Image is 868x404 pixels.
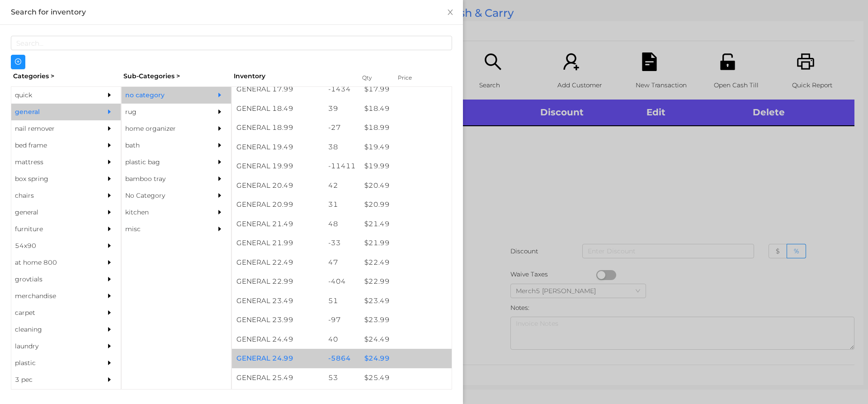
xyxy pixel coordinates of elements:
[11,288,94,304] div: merchandise
[360,349,452,368] div: $ 24.99
[324,368,360,388] div: 53
[11,221,94,238] div: furniture
[324,195,360,214] div: 31
[360,157,452,176] div: $ 19.99
[360,138,452,157] div: $ 19.49
[106,326,113,333] i: icon: caret-right
[106,259,113,266] i: icon: caret-right
[122,221,204,238] div: misc
[122,87,204,104] div: no category
[11,254,94,271] div: at home 800
[360,310,452,330] div: $ 23.99
[360,330,452,349] div: $ 24.49
[324,233,360,253] div: -33
[324,80,360,99] div: -1434
[106,92,113,98] i: icon: caret-right
[11,355,94,371] div: plastic
[232,118,324,138] div: GENERAL 18.99
[232,214,324,234] div: GENERAL 21.49
[11,238,94,254] div: 54x90
[11,187,94,204] div: chairs
[232,310,324,330] div: GENERAL 23.99
[11,137,94,154] div: bed frame
[360,214,452,234] div: $ 21.49
[324,291,360,311] div: 51
[217,142,223,148] i: icon: caret-right
[360,195,452,214] div: $ 20.99
[360,118,452,138] div: $ 18.99
[122,137,204,154] div: bath
[11,304,94,321] div: carpet
[232,272,324,291] div: GENERAL 22.99
[360,253,452,272] div: $ 22.49
[11,154,94,171] div: mattress
[11,271,94,288] div: grovtials
[396,71,432,84] div: Price
[106,159,113,165] i: icon: caret-right
[122,187,204,204] div: No Category
[106,142,113,148] i: icon: caret-right
[232,195,324,214] div: GENERAL 20.99
[360,368,452,388] div: $ 25.49
[217,159,223,165] i: icon: caret-right
[217,192,223,199] i: icon: caret-right
[324,272,360,291] div: -404
[324,157,360,176] div: -11411
[122,204,204,221] div: kitchen
[106,125,113,132] i: icon: caret-right
[232,99,324,119] div: GENERAL 18.49
[11,87,94,104] div: quick
[232,80,324,99] div: GENERAL 17.99
[324,214,360,234] div: 48
[232,368,324,388] div: GENERAL 25.49
[324,349,360,368] div: -5864
[106,276,113,282] i: icon: caret-right
[11,36,452,50] input: Search...
[106,192,113,199] i: icon: caret-right
[360,71,387,84] div: Qty
[106,209,113,215] i: icon: caret-right
[234,71,351,81] div: Inventory
[360,99,452,119] div: $ 18.49
[217,92,223,98] i: icon: caret-right
[11,55,25,69] button: icon: plus-circle
[232,233,324,253] div: GENERAL 21.99
[232,253,324,272] div: GENERAL 22.49
[11,104,94,120] div: general
[217,209,223,215] i: icon: caret-right
[324,310,360,330] div: -97
[11,371,94,388] div: 3 pec
[122,104,204,120] div: rug
[11,321,94,338] div: cleaning
[360,291,452,311] div: $ 23.49
[324,138,360,157] div: 38
[122,154,204,171] div: plastic bag
[106,109,113,115] i: icon: caret-right
[324,330,360,349] div: 40
[11,338,94,355] div: laundry
[324,118,360,138] div: -27
[360,176,452,195] div: $ 20.49
[106,343,113,349] i: icon: caret-right
[324,176,360,195] div: 42
[232,176,324,195] div: GENERAL 20.49
[324,253,360,272] div: 47
[106,376,113,383] i: icon: caret-right
[121,69,231,83] div: Sub-Categories >
[232,330,324,349] div: GENERAL 24.49
[106,226,113,232] i: icon: caret-right
[217,125,223,132] i: icon: caret-right
[360,80,452,99] div: $ 17.99
[106,176,113,182] i: icon: caret-right
[360,272,452,291] div: $ 22.99
[232,349,324,368] div: GENERAL 24.99
[11,204,94,221] div: general
[11,171,94,187] div: box spring
[217,226,223,232] i: icon: caret-right
[106,293,113,299] i: icon: caret-right
[106,360,113,366] i: icon: caret-right
[232,157,324,176] div: GENERAL 19.99
[217,176,223,182] i: icon: caret-right
[106,309,113,316] i: icon: caret-right
[11,7,452,17] div: Search for inventory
